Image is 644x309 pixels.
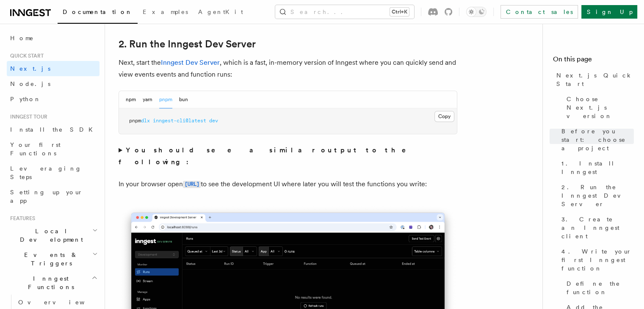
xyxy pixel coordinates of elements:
a: Install the SDK [7,122,100,137]
span: Choose Next.js version [567,95,634,120]
span: Define the function [567,279,634,296]
a: Documentation [58,3,138,24]
summary: You should see a similar output to the following: [119,144,457,168]
span: Overview [18,299,105,306]
a: Define the function [563,276,634,300]
code: [URL] [183,181,201,188]
span: 3. Create an Inngest client [561,215,634,240]
a: Home [7,30,100,46]
button: Local Development [7,223,100,247]
span: 1. Install Inngest [561,159,634,176]
span: inngest-cli@latest [153,118,206,124]
span: Node.js [10,80,50,87]
a: Your first Functions [7,137,100,161]
span: dev [209,118,218,124]
span: Events & Triggers [7,251,92,268]
button: bun [179,91,188,108]
a: Examples [138,3,193,23]
span: dlx [141,118,150,124]
a: 2. Run the Inngest Dev Server [119,38,256,50]
button: Events & Triggers [7,247,100,271]
span: 2. Run the Inngest Dev Server [561,183,634,208]
span: Features [7,215,35,222]
a: Next.js Quick Start [553,68,634,91]
a: Next.js [7,61,100,76]
span: Documentation [63,8,133,15]
a: Python [7,91,100,107]
span: Leveraging Steps [10,165,82,180]
a: Leveraging Steps [7,161,100,185]
a: Before you start: choose a project [558,124,634,156]
a: [URL] [183,180,201,188]
span: Inngest tour [7,113,47,120]
button: Inngest Functions [7,271,100,295]
button: Toggle dark mode [466,7,486,17]
a: AgentKit [193,3,248,23]
span: Examples [143,8,188,15]
a: Contact sales [500,5,578,19]
span: Home [10,34,34,42]
a: 1. Install Inngest [558,156,634,179]
span: Inngest Functions [7,274,91,291]
button: Copy [434,111,454,122]
span: pnpm [129,118,141,124]
a: 3. Create an Inngest client [558,212,634,244]
strong: You should see a similar output to the following: [119,146,418,166]
a: 4. Write your first Inngest function [558,244,634,276]
a: Node.js [7,76,100,91]
span: Your first Functions [10,141,61,157]
a: Choose Next.js version [563,91,634,124]
span: Python [10,96,41,102]
span: 4. Write your first Inngest function [561,247,634,273]
span: Next.js Quick Start [556,71,634,88]
a: Inngest Dev Server [161,58,220,66]
h4: On this page [553,54,634,68]
span: Quick start [7,52,44,59]
a: Sign Up [581,5,637,19]
span: Local Development [7,227,92,244]
span: AgentKit [198,8,243,15]
button: pnpm [159,91,172,108]
a: Setting up your app [7,185,100,208]
button: Search...Ctrl+K [275,5,414,19]
span: Before you start: choose a project [561,127,634,152]
a: 2. Run the Inngest Dev Server [558,179,634,212]
p: In your browser open to see the development UI where later you will test the functions you write: [119,178,457,190]
kbd: Ctrl+K [390,8,409,16]
p: Next, start the , which is a fast, in-memory version of Inngest where you can quickly send and vi... [119,57,457,80]
button: npm [126,91,136,108]
span: Setting up your app [10,189,83,204]
button: yarn [143,91,152,108]
span: Install the SDK [10,126,98,133]
span: Next.js [10,65,50,72]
